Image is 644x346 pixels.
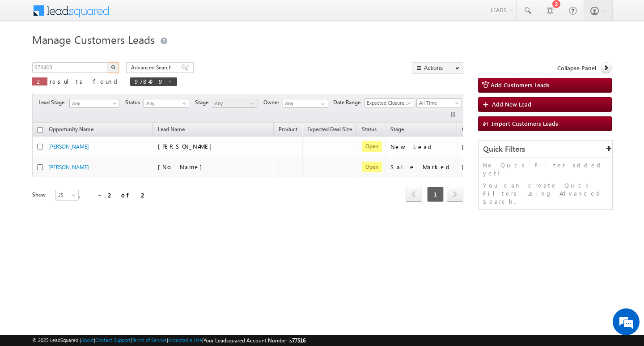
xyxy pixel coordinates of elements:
[32,32,155,47] span: Manage Customers Leads
[390,143,453,151] div: New Lead
[364,99,411,107] span: Expected Closure Date
[158,163,207,171] span: [No Name]
[491,120,558,127] span: Import Customers Leads
[386,124,408,136] a: Stage
[316,99,327,108] a: Show All Items
[50,77,121,85] span: results found
[32,191,48,199] div: Show
[48,143,93,150] a: [PERSON_NAME] -
[479,141,612,158] div: Quick Filters
[48,164,89,171] a: [PERSON_NAME]
[390,163,453,171] div: Sale Marked
[362,141,382,152] span: Open
[364,98,414,107] a: Expected Closure Date
[406,188,422,202] a: prev
[390,126,404,132] span: Stage
[70,99,116,107] span: Any
[158,142,216,150] span: [PERSON_NAME]
[195,98,212,107] span: Stage
[203,337,305,344] span: Your Leadsquared Account Number is
[55,190,79,201] a: 25
[491,81,550,89] span: Add Customers Leads
[447,187,463,202] span: next
[447,188,463,202] a: next
[44,124,98,136] a: Opportunity Name
[333,98,364,107] span: Date Range
[125,98,144,107] span: Status
[77,190,147,200] div: 1 - 2 of 2
[153,124,189,136] span: Lead Name
[412,62,463,73] button: Actions
[37,77,43,85] span: 2
[37,127,43,133] input: Check all records
[303,124,356,136] a: Expected Deal Size
[144,99,186,107] span: Any
[56,191,80,199] span: 25
[292,337,305,344] span: 77516
[462,143,521,151] div: [PERSON_NAME]
[427,187,444,202] span: 1
[462,163,521,171] div: [PERSON_NAME]
[417,99,459,107] span: All Time
[406,187,422,202] span: prev
[492,100,531,108] span: Add New Lead
[307,126,352,132] span: Expected Deal Size
[416,98,462,107] a: All Time
[357,124,381,136] a: Status
[132,337,167,343] a: Terms of Service
[131,64,174,72] span: Advanced Search
[111,65,115,69] img: Search
[168,337,202,343] a: Acceptable Use
[483,161,608,177] p: No Quick Filter added yet!
[212,99,258,108] a: Any
[135,77,164,85] span: 978409
[283,99,328,108] input: Type to Search
[362,162,382,172] span: Open
[212,99,255,107] span: Any
[38,98,68,107] span: Lead Stage
[263,98,283,107] span: Owner
[557,64,596,72] span: Collapse Panel
[81,337,94,343] a: About
[483,181,608,205] p: You can create Quick Filters using Advanced Search.
[279,126,297,132] span: Product
[144,99,189,108] a: Any
[49,126,93,132] span: Opportunity Name
[95,337,131,343] a: Contact Support
[32,336,305,345] span: © 2025 LeadSquared | | | | |
[462,126,478,132] span: Owner
[69,99,119,108] a: Any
